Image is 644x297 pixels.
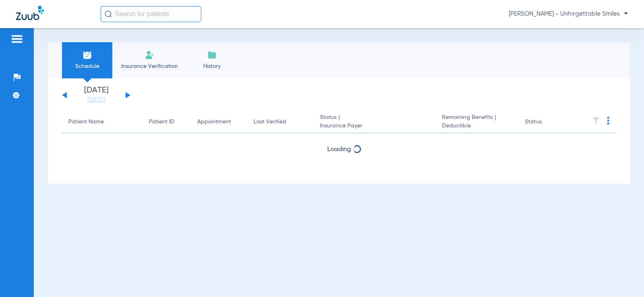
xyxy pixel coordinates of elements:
img: group-dot-blue.svg [607,117,609,125]
th: Remaining Benefits | [436,111,518,133]
img: Manual Insurance Verification [145,50,155,60]
span: [PERSON_NAME] - Unforgettable Smiles [509,10,628,18]
div: Patient ID [149,118,184,126]
div: Appointment [197,118,241,126]
input: Search for patients [101,6,201,22]
span: History [193,62,231,70]
span: Insurance Verification [118,62,181,70]
th: Status [518,111,573,133]
span: Insurance Payer [320,122,429,130]
span: Loading [327,146,351,153]
span: Schedule [68,62,106,70]
div: Patient Name [68,118,104,126]
img: Search Icon [105,10,112,18]
div: Patient Name [68,118,136,126]
img: Schedule [83,50,92,60]
img: Zuub Logo [16,6,44,20]
span: Deductible [442,122,512,130]
div: Patient ID [149,118,174,126]
div: Appointment [197,118,231,126]
div: Last Verified [254,118,286,126]
th: Status | [314,111,436,133]
img: History [207,50,217,60]
img: hamburger-icon [10,34,23,44]
div: Last Verified [254,118,307,126]
a: [DATE] [72,96,120,104]
li: [DATE] [72,86,120,104]
img: filter.svg [592,117,600,125]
